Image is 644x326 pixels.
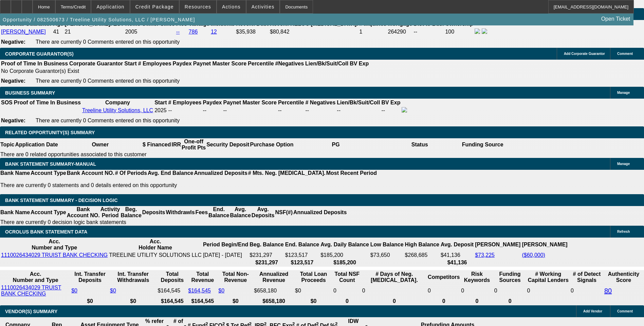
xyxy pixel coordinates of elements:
[337,100,380,105] b: Lien/Bk/Suit/Coll
[157,298,187,305] th: $164,545
[440,252,474,259] td: $41,136
[223,100,276,105] b: Paynet Master Score
[1,39,25,45] b: Negative:
[359,28,387,36] td: 1
[14,99,81,106] th: Proof of Time In Business
[249,252,284,259] td: $231,297
[203,100,222,105] b: Paydex
[218,271,253,284] th: Total Non-Revenue
[427,284,460,297] td: 0
[350,61,369,66] b: BV Exp
[181,138,206,151] th: One-off Profit Pts
[188,271,217,284] th: Total Revenue
[189,29,198,35] a: 786
[69,61,123,66] b: Corporate Guarantor
[461,298,493,305] th: 0
[320,238,369,251] th: Avg. Daily Balance
[320,252,369,259] td: $185,200
[195,206,208,219] th: Fees
[110,288,116,293] a: $0
[36,118,180,123] span: There are currently 0 Comments entered on this opportunity
[333,284,361,297] td: 0
[125,29,137,35] span: 2005
[250,138,294,151] th: Purchase Option
[362,298,427,305] th: 0
[1,238,108,251] th: Acc. Number and Type
[522,252,545,258] a: ($60,000)
[138,61,171,66] b: # Employees
[285,238,319,251] th: End. Balance
[188,288,211,293] a: $164,545
[30,170,67,177] th: Account Type
[53,28,63,36] td: 41
[185,4,211,9] span: Resources
[405,252,440,259] td: $268,685
[278,107,304,114] div: --
[206,138,250,151] th: Security Deposit
[333,298,361,305] th: 0
[218,288,224,293] a: $0
[440,259,474,266] th: $41,136
[248,170,326,177] th: # Mts. Neg. [MEDICAL_DATA].
[1,60,68,67] th: Proof of Time In Business
[275,61,304,66] b: #Negatives
[147,170,194,177] th: Avg. End Balance
[203,238,249,251] th: Period Begin/End
[252,4,275,9] span: Activities
[5,198,118,203] span: Bank Statement Summary - Decision Logic
[326,170,377,177] th: Most Recent Period
[36,78,180,84] span: There are currently 0 Comments entered on this opportunity
[1,118,25,123] b: Negative:
[120,206,142,219] th: Beg. Balance
[333,271,361,284] th: Sum of the Total NSF Count and Total Overdraft Fee Count from Ocrolus
[482,28,487,34] img: linkedin-icon.png
[5,130,95,135] span: RELATED OPPORTUNITY(S) SUMMARY
[275,206,293,219] th: NSF(#)
[71,288,77,293] a: $0
[278,100,304,105] b: Percentile
[527,288,530,293] span: 0
[58,138,142,151] th: Owner
[165,206,195,219] th: Withdrawls
[194,170,247,177] th: Annualized Deposits
[427,298,460,305] th: 0
[67,206,100,219] th: Bank Account NO.
[583,309,602,313] span: Add Vendor
[617,91,630,95] span: Manage
[251,206,275,219] th: Avg. Deposits
[249,238,284,251] th: Beg. Balance
[223,107,276,114] div: --
[402,107,407,113] img: facebook-icon.png
[604,271,643,284] th: Authenticity Score
[154,107,167,114] td: 2025
[362,284,427,297] td: 0
[285,252,319,259] td: $123,517
[270,28,358,36] td: $80,842
[295,298,332,305] th: $0
[100,206,121,219] th: Activity Period
[15,138,58,151] th: Application Date
[413,28,444,36] td: --
[91,0,129,13] button: Application
[135,4,174,9] span: Credit Package
[285,259,319,266] th: $123,517
[494,271,526,284] th: Funding Sources
[211,29,217,35] a: 12
[222,4,241,9] span: Actions
[305,61,348,66] b: Lien/Bk/Suit/Coll
[188,298,217,305] th: $164,545
[440,238,474,251] th: Avg. Deposit
[5,51,74,57] span: CORPORATE GUARANTOR(S)
[461,271,493,284] th: Risk Keywords
[218,298,253,305] th: $0
[5,161,96,167] span: BANK STATEMENT SUMMARY-MANUAL
[475,28,480,34] img: facebook-icon.png
[378,138,462,151] th: Status
[254,288,294,294] div: $658,180
[67,170,115,177] th: Bank Account NO.
[362,271,427,284] th: # Days of Neg. [MEDICAL_DATA].
[254,298,294,305] th: $658,180
[109,252,202,259] td: TREELINE UTILITY SOLUTIONS LLC
[475,252,495,258] a: $73,225
[1,252,108,258] a: 1110026434029 TRUIST BANK CHECKING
